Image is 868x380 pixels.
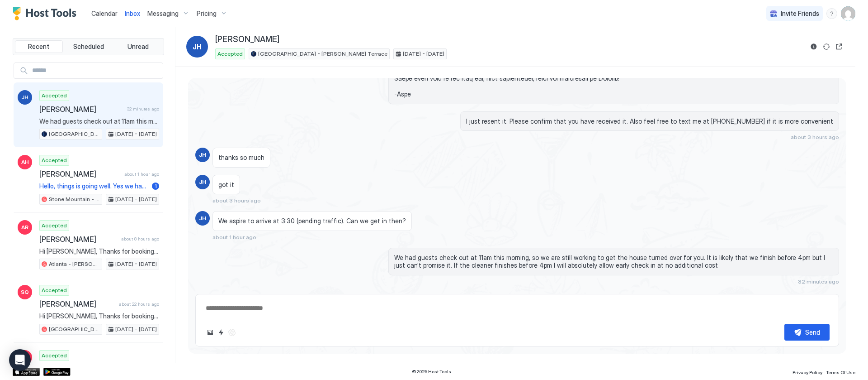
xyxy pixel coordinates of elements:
[21,288,29,296] span: SQ
[217,50,243,58] span: Accepted
[13,7,80,20] a: Host Tools Logo
[28,43,49,51] span: Recent
[119,301,159,307] span: about 22 hours ago
[197,10,217,18] span: Pricing
[39,299,115,308] span: [PERSON_NAME]
[805,327,820,337] div: Send
[49,195,100,203] span: Stone Mountain - [GEOGRAPHIC_DATA]
[49,325,100,333] span: [GEOGRAPHIC_DATA] - [PERSON_NAME] Terrace
[121,236,159,242] span: about 8 hours ago
[798,278,839,285] span: 32 minutes ago
[841,6,855,21] div: User profile
[403,50,444,58] span: [DATE] - [DATE]
[125,9,140,18] a: Inbox
[826,370,855,375] span: Terms Of Use
[42,91,67,100] span: Accepted
[13,368,40,376] a: App Store
[115,325,157,333] span: [DATE] - [DATE]
[39,105,123,114] span: [PERSON_NAME]
[15,40,63,53] button: Recent
[42,156,67,164] span: Accepted
[39,312,159,320] span: Hi [PERSON_NAME], Thanks for booking our place! On the morning of your check-in, you'll receive a...
[39,247,159,255] span: Hi [PERSON_NAME], Thanks for booking our place! On the morning of your check-in, you'll receive a...
[155,183,157,189] span: 1
[125,10,140,17] span: Inbox
[127,106,159,112] span: 32 minutes ago
[216,327,226,338] button: Quick reply
[28,63,163,78] input: Input Field
[9,349,31,371] div: Open Intercom Messenger
[65,40,113,53] button: Scheduled
[784,324,830,341] button: Send
[115,130,157,138] span: [DATE] - [DATE]
[21,93,28,101] span: JH
[49,260,100,268] span: Atlanta - [PERSON_NAME]
[218,217,406,225] span: We aspire to arrive at 3:30 (pending traffic). Can we get in then?
[781,10,819,18] span: Invite Friends
[39,117,159,125] span: We had guests check out at 11am this morning, so we are still working to get the house turned ove...
[199,214,206,222] span: JH
[115,260,157,268] span: [DATE] - [DATE]
[39,169,121,178] span: [PERSON_NAME]
[793,367,822,376] a: Privacy Policy
[218,181,234,189] span: got it
[21,158,29,166] span: AH
[39,182,148,190] span: Hello, things is going well. Yes we have everything we need. Thanks for asking. You have a lovely...
[49,130,100,138] span: [GEOGRAPHIC_DATA] - [PERSON_NAME] Terrace
[199,151,206,159] span: JH
[147,10,179,18] span: Messaging
[91,9,118,18] a: Calendar
[115,195,157,203] span: [DATE] - [DATE]
[394,254,833,269] span: We had guests check out at 11am this morning, so we are still working to get the house turned ove...
[42,286,67,294] span: Accepted
[21,223,28,231] span: AR
[124,171,159,177] span: about 1 hour ago
[466,117,833,125] span: I just resent it. Please confirm that you have received it. Also feel free to text me at [PHONE_N...
[114,40,162,53] button: Unread
[42,221,67,230] span: Accepted
[258,50,387,58] span: [GEOGRAPHIC_DATA] - [PERSON_NAME] Terrace
[212,234,256,241] span: about 1 hour ago
[793,370,822,375] span: Privacy Policy
[212,197,261,204] span: about 3 hours ago
[205,327,216,338] button: Upload image
[91,10,118,17] span: Calendar
[215,34,279,45] span: [PERSON_NAME]
[834,41,844,52] button: Open reservation
[821,41,832,52] button: Sync reservation
[808,41,819,52] button: Reservation information
[791,134,839,140] span: about 3 hours ago
[127,43,149,51] span: Unread
[73,43,104,51] span: Scheduled
[218,154,264,162] span: thanks so much
[39,235,118,244] span: [PERSON_NAME]
[43,368,71,376] a: Google Play Store
[826,8,837,19] div: menu
[13,38,164,55] div: tab-group
[826,367,855,376] a: Terms Of Use
[42,351,67,360] span: Accepted
[199,178,206,186] span: JH
[193,41,202,52] span: JH
[412,369,451,375] span: © 2025 Host Tools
